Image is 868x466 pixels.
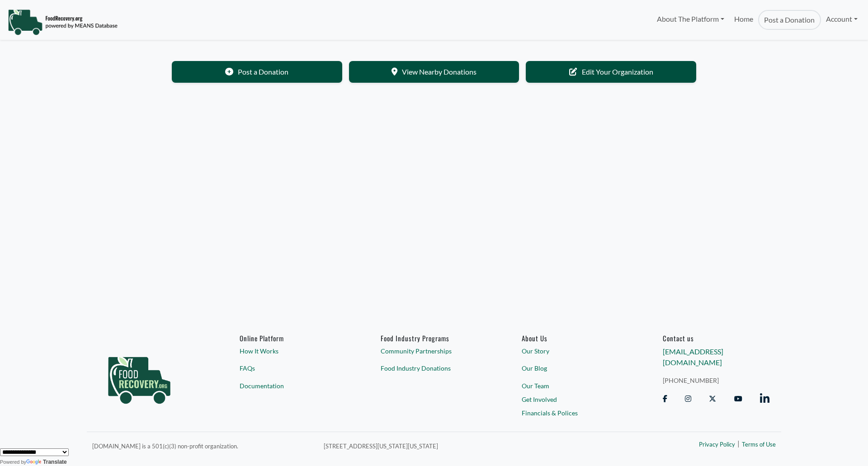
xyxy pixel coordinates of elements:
span: | [737,438,740,449]
p: [DOMAIN_NAME] is a 501(c)(3) non-profit organization. [92,440,313,451]
a: Translate [26,459,67,465]
a: About Us [522,334,628,342]
a: Financials & Polices [522,408,628,417]
a: Privacy Policy [699,440,735,449]
a: Get Involved [522,395,628,404]
a: Home [729,10,758,30]
img: NavigationLogo_FoodRecovery-91c16205cd0af1ed486a0f1a7774a6544ea792ac00100771e7dd3ec7c0e58e41.png [8,9,118,36]
a: Food Industry Donations [381,363,487,373]
a: FAQs [240,363,346,373]
h6: Online Platform [240,334,346,342]
h6: Contact us [663,334,769,342]
a: Edit Your Organization [526,61,696,83]
a: Community Partnerships [381,346,487,356]
a: How It Works [240,346,346,356]
a: Our Blog [522,363,628,373]
img: Google Translate [26,459,43,466]
img: food_recovery_green_logo-76242d7a27de7ed26b67be613a865d9c9037ba317089b267e0515145e5e51427.png [99,334,180,420]
a: Our Story [522,346,628,356]
p: [STREET_ADDRESS][US_STATE][US_STATE] [324,440,602,451]
a: Our Team [522,381,628,391]
a: Post a Donation [172,61,342,83]
a: [PHONE_NUMBER] [663,376,769,385]
h6: Food Industry Programs [381,334,487,342]
a: Post a Donation [758,10,821,30]
a: [EMAIL_ADDRESS][DOMAIN_NAME] [663,347,723,367]
a: Account [821,10,863,28]
a: Terms of Use [742,440,776,449]
a: About The Platform [651,10,729,28]
a: Documentation [240,381,346,391]
a: View Nearby Donations [349,61,519,83]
